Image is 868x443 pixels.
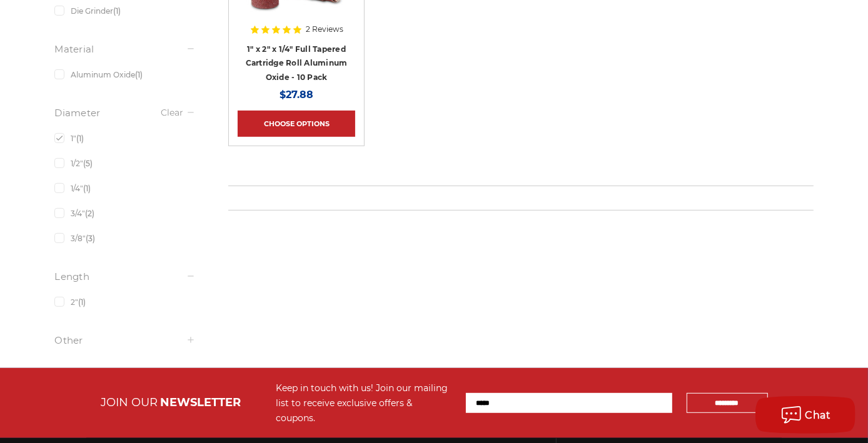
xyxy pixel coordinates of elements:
span: Chat [805,409,831,421]
span: JOIN OUR [101,396,158,409]
button: Chat [755,396,855,434]
span: 2 Reviews [306,26,343,33]
a: Choose Options [238,111,355,137]
span: NEWSLETTER [161,396,241,409]
div: Keep in touch with us! Join our mailing list to receive exclusive offers & coupons. [276,381,453,426]
a: 1" x 2" x 1/4" Full Tapered Cartridge Roll Aluminum Oxide - 10 Pack [246,44,348,82]
span: $27.88 [280,89,313,101]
